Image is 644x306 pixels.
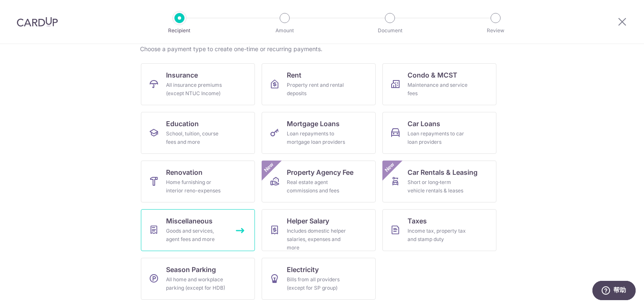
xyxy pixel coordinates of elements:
span: Car Rentals & Leasing [408,167,478,177]
a: Property Agency FeeReal estate agent commissions and feesNew [262,161,376,202]
a: Helper SalaryIncludes domestic helper salaries, expenses and more [262,209,376,251]
span: Car Loans [408,119,440,129]
div: Goods and services, agent fees and more [166,227,226,244]
span: Helper Salary [287,216,329,226]
span: Taxes [408,216,427,226]
div: Maintenance and service fees [408,81,468,98]
span: Miscellaneous [166,216,213,226]
div: Income tax, property tax and stamp duty [408,227,468,244]
p: Recipient [148,26,210,35]
span: New [262,161,276,174]
div: Loan repayments to mortgage loan providers [287,130,347,146]
a: Season ParkingAll home and workplace parking (except for HDB) [141,258,255,300]
div: Bills from all providers (except for SP group) [287,275,347,292]
p: Review [465,26,527,35]
div: Choose a payment type to create one-time or recurring payments. [140,45,504,53]
span: Education [166,119,199,129]
a: Condo & MCSTMaintenance and service fees [382,63,496,105]
span: Condo & MCST [408,70,457,80]
a: InsuranceAll insurance premiums (except NTUC Income) [141,63,255,105]
a: Mortgage LoansLoan repayments to mortgage loan providers [262,112,376,154]
span: Insurance [166,70,198,80]
span: Renovation [166,167,203,177]
span: Season Parking [166,265,216,275]
a: ElectricityBills from all providers (except for SP group) [262,258,376,300]
a: TaxesIncome tax, property tax and stamp duty [382,209,496,251]
a: RentProperty rent and rental deposits [262,63,376,105]
iframe: 打开一个小组件，您可以在其中找到更多信息 [592,281,636,302]
div: Home furnishing or interior reno-expenses [166,178,226,195]
p: Amount [254,26,316,35]
a: RenovationHome furnishing or interior reno-expenses [141,161,255,202]
div: Real estate agent commissions and fees [287,178,347,195]
p: Document [359,26,421,35]
span: Property Agency Fee [287,167,353,177]
div: School, tuition, course fees and more [166,130,226,146]
a: Car LoansLoan repayments to car loan providers [382,112,496,154]
a: EducationSchool, tuition, course fees and more [141,112,255,154]
div: Loan repayments to car loan providers [408,130,468,146]
div: Includes domestic helper salaries, expenses and more [287,227,347,252]
span: 帮助 [21,5,34,13]
span: Mortgage Loans [287,119,340,129]
div: All home and workplace parking (except for HDB) [166,275,226,292]
img: CardUp [17,17,58,27]
div: All insurance premiums (except NTUC Income) [166,81,226,98]
a: MiscellaneousGoods and services, agent fees and more [141,209,255,251]
span: New [383,161,397,174]
span: Electricity [287,265,319,275]
div: Property rent and rental deposits [287,81,347,98]
a: Car Rentals & LeasingShort or long‑term vehicle rentals & leasesNew [382,161,496,202]
span: Rent [287,70,301,80]
div: Short or long‑term vehicle rentals & leases [408,178,468,195]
